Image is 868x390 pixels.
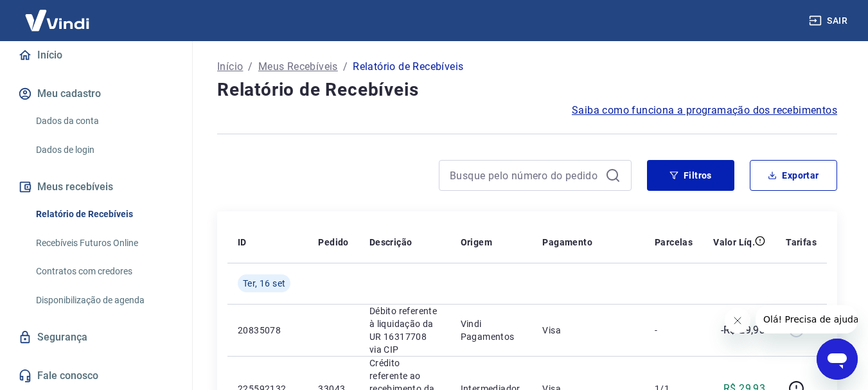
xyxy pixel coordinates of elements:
[353,59,463,75] p: Relatório de Recebíveis
[238,324,297,337] p: 20835078
[721,323,766,338] p: -R$ 29,93
[8,9,108,19] span: Olá! Precisa de ajuda?
[806,9,853,33] button: Sair
[786,236,817,249] p: Tarifas
[750,160,837,191] button: Exportar
[31,201,177,227] a: Relatório de Recebíveis
[31,258,177,285] a: Contratos com credores
[713,236,755,249] p: Valor Líq.
[655,236,693,249] p: Parcelas
[31,137,177,163] a: Dados de login
[15,80,177,108] button: Meu cadastro
[647,160,734,191] button: Filtros
[369,236,412,249] p: Descrição
[243,277,285,290] span: Ter, 16 set
[15,173,177,201] button: Meus recebíveis
[15,41,177,69] a: Início
[248,59,252,75] p: /
[15,323,177,351] a: Segurança
[461,317,522,343] p: Vindi Pagamentos
[31,108,177,134] a: Dados da conta
[238,236,247,249] p: ID
[756,305,858,333] iframe: Mensagem da empresa
[817,339,858,380] iframe: Botão para abrir a janela de mensagens
[461,236,492,249] p: Origem
[572,103,837,118] a: Saiba como funciona a programação dos recebimentos
[542,324,634,337] p: Visa
[450,166,600,185] input: Busque pelo número do pedido
[15,362,177,390] a: Fale conosco
[258,59,338,75] a: Meus Recebíveis
[31,230,177,256] a: Recebíveis Futuros Online
[655,324,693,337] p: -
[318,236,348,249] p: Pedido
[343,59,348,75] p: /
[725,308,750,333] iframe: Fechar mensagem
[542,236,592,249] p: Pagamento
[31,287,177,314] a: Disponibilização de agenda
[217,77,837,103] h4: Relatório de Recebíveis
[15,1,99,40] img: Vindi
[217,59,243,75] a: Início
[369,305,440,356] p: Débito referente à liquidação da UR 16317708 via CIP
